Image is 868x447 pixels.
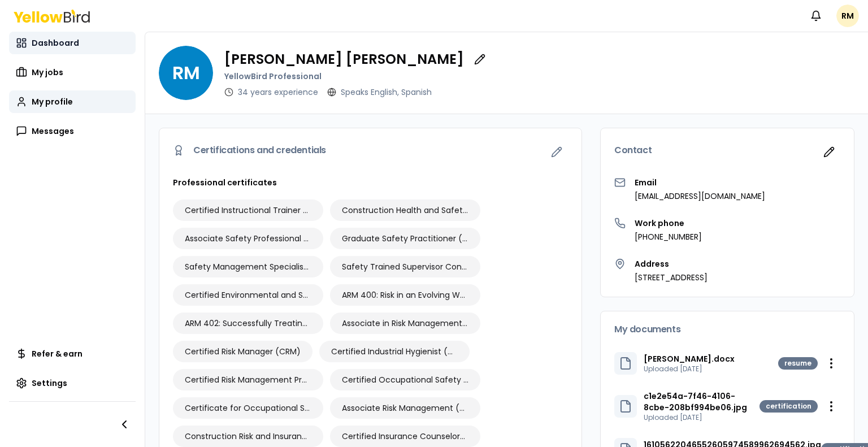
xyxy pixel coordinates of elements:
[342,261,468,272] span: Safety Trained Supervisor Construction (STSC)
[32,125,74,137] span: Messages
[635,258,708,270] h3: Address
[173,397,323,419] div: Certificate for Occupational Safety Managers (COSM)
[193,146,326,155] span: Certifications and credentials
[330,284,480,306] div: ARM 400: Risk in an Evolving World
[330,313,480,334] div: Associate in Risk Management for Public Entities (ARM-P)
[330,228,480,249] div: Graduate Safety Practitioner (GSP)
[635,218,702,229] h3: Work phone
[330,397,480,419] div: Associate Risk Management (ARM)
[330,199,480,221] div: Construction Health and Safety Technician (CHST)
[185,233,311,244] span: Associate Safety Professional (ASP)
[185,318,311,329] span: ARM 402: Successfully Treating Risk
[185,261,311,272] span: Safety Management Specialist (SMS)
[32,37,79,49] span: Dashboard
[342,402,468,414] span: Associate Risk Management (ARM)
[224,71,491,82] p: YellowBird Professional
[238,86,318,98] p: 34 years experience
[644,364,735,374] p: Uploaded [DATE]
[9,61,136,84] a: My jobs
[32,348,83,359] span: Refer & earn
[330,369,480,390] div: Certified Occupational Safety Specialist (COSS)
[9,90,136,113] a: My profile
[778,357,818,370] div: resume
[342,374,468,385] span: Certified Occupational Safety Specialist ([PERSON_NAME])
[173,284,323,306] div: Certified Environmental and Safety Compliance Officer (CESCO)
[185,374,311,385] span: Certified Risk Management Professional (RIMS-CRMP)
[319,341,470,362] div: Certified Industrial Hygienist (CIH)
[185,346,301,357] span: Certified Risk Manager (CRM)
[635,272,708,283] p: [STREET_ADDRESS]
[185,431,311,442] span: Construction Risk and Insurance Specialist ([PERSON_NAME])
[342,289,468,301] span: ARM 400: Risk in an Evolving World
[159,46,213,100] span: RM
[330,256,480,277] div: Safety Trained Supervisor Construction (STSC)
[342,233,468,244] span: Graduate Safety Practitioner (GSP)
[341,86,432,98] p: Speaks English , Spanish
[342,205,468,216] span: Construction Health and Safety Technician (CHST)
[173,341,313,362] div: Certified Risk Manager (CRM)
[836,5,859,27] span: RM
[173,369,323,390] div: Certified Risk Management Professional (RIMS-CRMP)
[185,205,311,216] span: Certified Instructional Trainer (CIT)
[331,346,458,357] span: Certified Industrial Hygienist (CIH)
[759,400,818,413] div: certification
[173,199,323,221] div: Certified Instructional Trainer (CIT)
[644,390,759,413] p: c1e2e54a-7f46-4106-8cbe-208bf994be06.jpg
[342,318,468,329] span: Associate in Risk Management for Public Entities (ARM-P)
[32,377,67,389] span: Settings
[9,372,136,394] a: Settings
[32,96,73,107] span: My profile
[330,426,480,447] div: Certified Insurance Counselors (CIC)
[644,413,759,422] p: Uploaded [DATE]
[635,190,765,202] p: [EMAIL_ADDRESS][DOMAIN_NAME]
[342,431,468,442] span: Certified Insurance Counselors (CIC)
[9,32,136,54] a: Dashboard
[614,325,680,334] span: My documents
[644,353,735,364] p: [PERSON_NAME].docx
[173,228,323,249] div: Associate Safety Professional (ASP)
[185,289,311,301] span: Certified Environmental and Safety Compliance Officer (CESCO)
[173,313,323,334] div: ARM 402: Successfully Treating Risk
[9,342,136,365] a: Refer & earn
[173,256,323,277] div: Safety Management Specialist (SMS)
[635,177,765,188] h3: Email
[635,231,702,242] p: [PHONE_NUMBER]
[224,53,464,66] p: [PERSON_NAME] [PERSON_NAME]
[185,402,311,414] span: Certificate for Occupational Safety Managers (COSM)
[173,177,568,188] h3: Professional certificates
[173,426,323,447] div: Construction Risk and Insurance Specialist (CRIS)
[614,146,652,155] span: Contact
[32,67,63,78] span: My jobs
[9,120,136,142] a: Messages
